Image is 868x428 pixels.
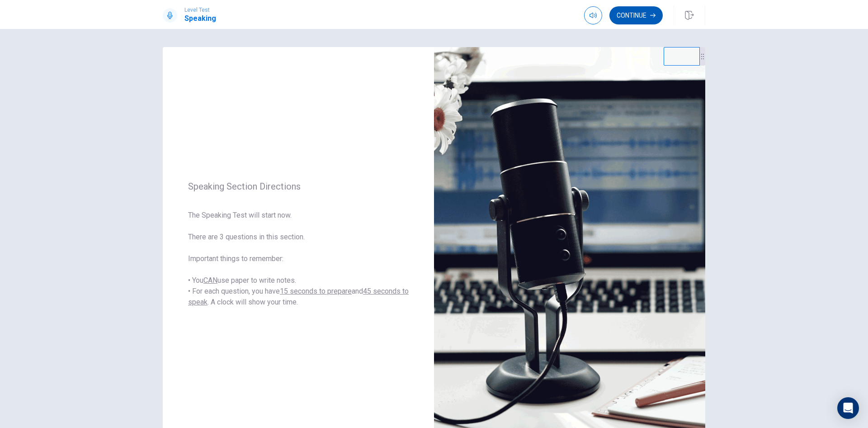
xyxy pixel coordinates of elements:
div: Open Intercom Messenger [837,397,859,419]
span: The Speaking Test will start now. There are 3 questions in this section. Important things to reme... [188,210,409,308]
span: Speaking Section Directions [188,181,409,192]
h1: Speaking [184,13,216,24]
button: Continue [609,6,663,24]
u: CAN [203,276,217,285]
span: Level Test [184,7,216,13]
u: 15 seconds to prepare [280,287,352,295]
